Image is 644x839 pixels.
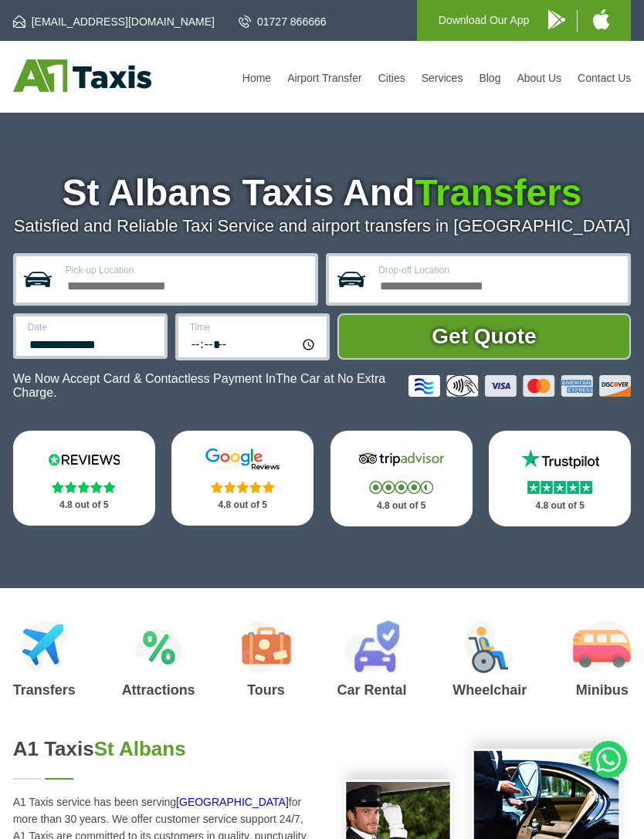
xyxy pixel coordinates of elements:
span: Transfers [415,172,581,213]
img: Minibus [573,621,631,673]
img: Car Rental [344,621,399,673]
a: About Us [517,72,561,84]
img: Attractions [135,621,182,673]
a: Trustpilot Stars 4.8 out of 5 [489,431,631,526]
img: Stars [527,481,592,494]
img: A1 Taxis St Albans LTD [13,59,151,92]
p: 4.8 out of 5 [30,496,138,515]
p: 4.8 out of 5 [188,496,297,515]
img: Trustpilot [514,448,606,471]
p: 4.8 out of 5 [347,496,456,516]
p: We Now Accept Card & Contactless Payment In [13,372,398,400]
h3: Transfers [13,683,76,697]
img: Credit And Debit Cards [408,375,631,397]
a: Home [242,72,271,84]
p: Satisfied and Reliable Taxi Service and airport transfers in [GEOGRAPHIC_DATA] [13,216,632,236]
img: Tripadvisor [355,448,448,471]
a: Contact Us [578,72,631,84]
h3: Tours [242,683,291,697]
h3: Wheelchair [452,683,527,697]
h3: Minibus [573,683,631,697]
img: A1 Taxis Android App [548,10,565,29]
img: Airport Transfers [21,621,68,673]
img: Stars [369,481,433,494]
a: Cities [378,72,405,84]
a: Tripadvisor Stars 4.8 out of 5 [330,431,473,526]
a: Google Stars 4.8 out of 5 [171,431,314,526]
a: Airport Transfer [287,72,361,84]
label: Date [28,323,155,332]
a: Blog [479,72,500,84]
h3: Attractions [122,683,195,697]
img: Google [196,448,289,471]
a: [GEOGRAPHIC_DATA] [176,796,289,808]
a: 01727 866666 [239,14,327,29]
span: St Albans [94,737,186,760]
img: Wheelchair [465,621,514,673]
button: Get Quote [337,313,632,360]
label: Time [190,323,317,332]
h2: A1 Taxis [13,737,310,761]
a: Reviews.io Stars 4.8 out of 5 [13,431,155,526]
label: Drop-off Location [378,266,619,275]
a: Services [422,72,463,84]
img: Stars [211,481,275,493]
p: Download Our App [439,11,530,30]
p: 4.8 out of 5 [506,496,614,516]
span: The Car at No Extra Charge. [13,372,386,399]
img: A1 Taxis iPhone App [593,9,609,29]
a: [EMAIL_ADDRESS][DOMAIN_NAME] [13,14,215,29]
h3: Car Rental [337,683,406,697]
img: Reviews.io [38,448,130,471]
img: Stars [52,481,116,493]
h1: St Albans Taxis And [13,174,632,211]
label: Pick-up Location [66,266,306,275]
img: Tours [242,621,291,673]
